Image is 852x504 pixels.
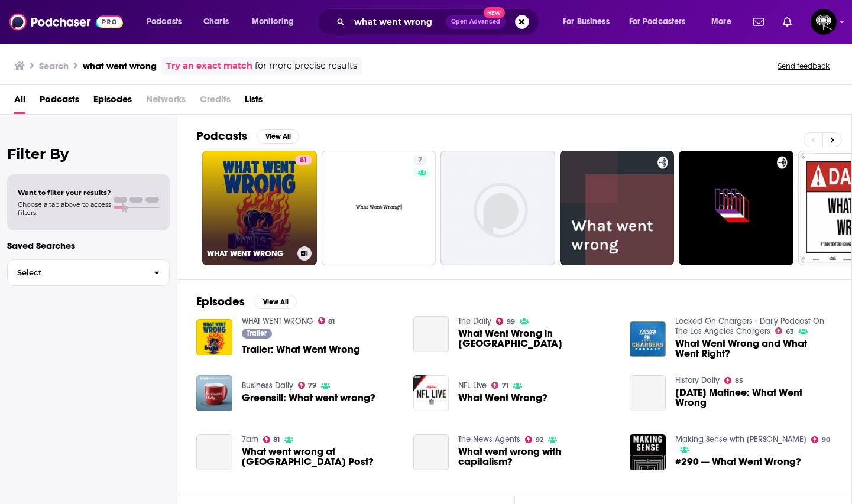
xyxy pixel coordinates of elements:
a: Trailer: What Went Wrong [242,344,360,355]
button: View All [254,295,297,309]
a: What went wrong with capitalism? [458,447,615,467]
h2: Episodes [196,294,245,309]
div: Search podcasts, credits, & more... [328,8,550,35]
a: What Went Wrong and What Went Right? [675,339,832,359]
span: 7 [418,155,422,167]
span: Episodes [93,90,132,114]
span: Monitoring [252,14,294,30]
a: 7am [242,434,258,444]
h2: Filter By [7,145,170,162]
span: Logged in as columbiapub [811,9,837,35]
img: What Went Wrong? [413,375,449,411]
span: 81 [273,437,280,443]
img: #290 — What Went Wrong? [630,434,666,470]
span: Select [8,269,144,277]
a: 81WHAT WENT WRONG [202,151,317,265]
img: Trailer: What Went Wrong [196,319,232,355]
img: Greensill: What went wrong? [196,375,232,411]
a: #290 — What Went Wrong? [675,457,801,467]
a: Locked On Chargers - Daily Podcast On The Los Angeles Chargers [675,316,824,336]
span: 92 [536,437,543,443]
button: View All [257,129,299,144]
a: WHAT WENT WRONG [242,316,313,326]
span: Networks [146,90,186,114]
span: For Business [563,14,610,30]
span: 90 [822,437,830,443]
span: Open Advanced [451,19,500,25]
span: 71 [502,383,508,388]
img: What Went Wrong and What Went Right? [630,321,666,357]
button: open menu [555,12,624,31]
a: What Went Wrong in Brazil [458,329,615,349]
a: What went wrong with capitalism? [413,434,449,470]
a: Making Sense with Sam Harris [675,434,806,444]
h3: WHAT WENT WRONG [207,249,293,259]
span: 99 [507,319,515,324]
span: [DATE] Matinee: What Went Wrong [675,388,832,408]
h3: Search [39,60,69,71]
a: The Daily [458,316,491,326]
a: What Went Wrong in Brazil [413,316,449,352]
a: What went wrong at Australia Post? [196,434,232,470]
a: 71 [491,382,508,389]
span: Credits [200,90,231,114]
a: Show notifications dropdown [778,12,796,32]
span: Podcasts [147,14,182,30]
span: Trailer [247,330,267,337]
a: 90 [811,436,830,443]
a: 63 [775,327,794,334]
a: What went wrong at Australia Post? [242,447,399,467]
span: 85 [735,378,743,383]
span: 81 [328,319,335,324]
h2: Podcasts [196,129,247,144]
span: Charts [203,14,229,30]
a: 85 [724,377,743,384]
a: Charts [196,12,236,31]
a: 7 [322,151,436,265]
span: Want to filter your results? [18,188,111,197]
a: 81 [263,436,280,443]
span: for more precise results [255,59,357,73]
img: User Profile [811,9,837,35]
button: open menu [244,12,309,31]
a: 81 [295,155,312,165]
span: 79 [308,383,316,388]
img: Podchaser - Follow, Share and Rate Podcasts [9,11,123,33]
a: What Went Wrong? [458,393,548,403]
a: 92 [525,436,543,443]
h3: what went wrong [83,60,157,71]
a: PodcastsView All [196,129,299,144]
a: All [14,90,25,114]
a: Business Daily [242,381,293,391]
a: Podcasts [40,90,79,114]
a: Lists [245,90,263,114]
a: Try an exact match [166,59,252,73]
a: NFL Live [458,381,487,391]
span: For Podcasters [629,14,686,30]
a: Saturday Matinee: What Went Wrong [675,388,832,408]
button: open menu [138,12,197,31]
span: What Went Wrong in [GEOGRAPHIC_DATA] [458,329,615,349]
button: open menu [621,12,703,31]
button: Show profile menu [811,9,837,35]
a: 79 [298,382,317,389]
span: What went wrong at [GEOGRAPHIC_DATA] Post? [242,447,399,467]
a: Saturday Matinee: What Went Wrong [630,375,666,411]
button: Select [7,259,170,286]
a: Show notifications dropdown [749,12,769,32]
a: Greensill: What went wrong? [242,393,375,403]
a: 81 [318,317,335,324]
